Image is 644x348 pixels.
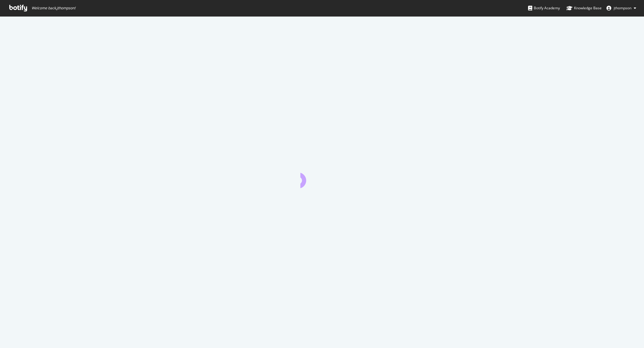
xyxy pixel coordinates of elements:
[602,3,641,13] button: jthompson
[614,5,631,10] span: jthompson
[32,6,75,10] span: Welcome back, jthompson !
[300,166,344,188] div: animation
[528,5,560,11] div: Botify Academy
[567,5,602,11] div: Knowledge Base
